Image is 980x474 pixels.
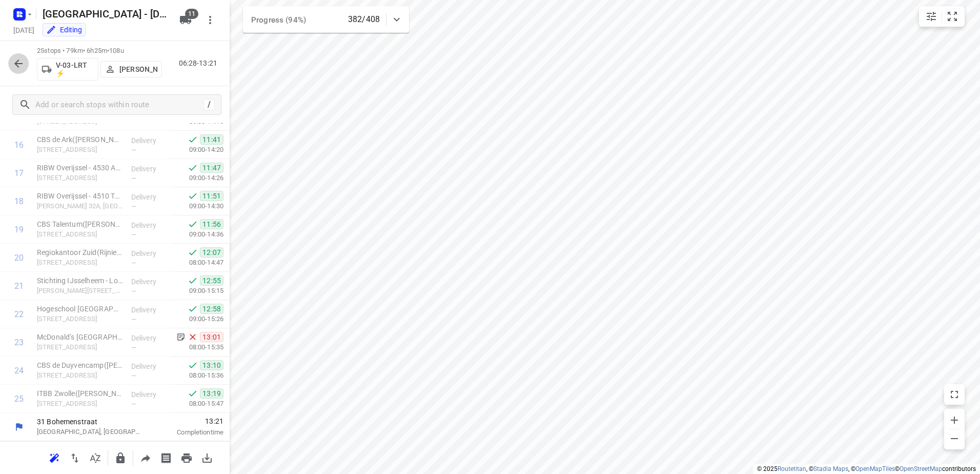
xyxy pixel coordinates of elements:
svg: Done [188,134,198,145]
div: small contained button group [919,6,965,27]
p: Delivery [131,389,169,400]
p: 08:00-15:36 [173,370,223,381]
button: 11 [175,10,196,30]
button: Map settings [921,6,942,27]
p: [GEOGRAPHIC_DATA], [GEOGRAPHIC_DATA] [37,427,144,437]
div: 23 [14,338,24,347]
p: Delivery [131,220,169,230]
p: McDonald’s Zwolle - Noord(Martijn Meijer) [37,332,123,342]
span: 13:10 [200,360,223,370]
span: Progress (94%) [251,15,306,25]
p: 08:00-15:35 [173,342,223,352]
input: Add or search stops within route [35,97,203,113]
p: Tak van Poortvlietware 32A, Zwolle [37,201,123,211]
span: Download route [197,452,217,462]
a: OpenStreetMap [900,465,942,472]
div: 16 [14,140,24,150]
a: Stadia Maps [813,465,848,472]
p: 09:00-15:15 [173,286,223,296]
span: • [107,47,109,54]
span: Print route [176,452,197,462]
p: Stichting IJsselheem - Locatie Wijkverpleging Zwolle(Thess Overwater) [37,275,123,286]
p: Geert Grootestraat 7, Zwolle [37,286,123,296]
span: 13:21 [156,416,223,426]
svg: Done [188,388,198,399]
p: Delivery [131,305,169,315]
span: Print shipping labels [156,452,176,462]
span: 13:01 [200,332,223,342]
div: 17 [14,168,24,178]
button: [PERSON_NAME] [100,61,162,77]
span: 11 [185,9,198,19]
span: 108u [109,47,124,54]
p: 06:28-13:21 [179,58,221,69]
svg: Done [188,219,198,229]
p: Delivery [131,248,169,259]
p: V-03-LRT ⚡ [56,61,94,77]
svg: Done [188,275,198,286]
p: Hogeschool Windesheim - Buitenlocatie Zwolle - Zwinc(Marlou of Rene Meijer zu Schlochtern of Bakker) [37,304,123,314]
div: 21 [14,281,24,291]
span: 12:58 [200,304,223,314]
div: 18 [14,196,24,206]
span: Reoptimize route [44,452,65,462]
span: — [131,400,136,408]
p: [STREET_ADDRESS] [37,399,123,409]
svg: Done [188,304,198,314]
span: — [131,372,136,380]
span: Sort by time window [85,452,106,462]
div: 25 [14,394,24,404]
p: 09:00-14:20 [173,145,223,155]
span: 11:51 [200,191,223,201]
p: 09:00-14:30 [173,201,223,211]
svg: Done [188,247,198,258]
span: — [131,231,136,239]
svg: Done [188,163,198,173]
span: 11:47 [200,163,223,173]
p: 09:00-14:26 [173,173,223,183]
p: 09:00-15:26 [173,314,223,324]
p: CBS de Ark(José ten Klooster) [37,134,123,145]
p: RIBW Overijssel - 4510 Tak van Poortvlietware(Servicepunt) [37,191,123,201]
span: Share route [135,452,156,462]
span: 11:56 [200,219,223,229]
button: Fit zoom [942,6,963,27]
p: ITBB Zwolle([PERSON_NAME]) [37,388,123,399]
h5: Rename [38,6,171,22]
p: [STREET_ADDRESS] [37,314,123,324]
div: 19 [14,225,24,234]
p: [STREET_ADDRESS] [37,342,123,352]
p: 09:00-14:36 [173,229,223,240]
p: Delivery [131,164,169,174]
svg: Done [188,191,198,201]
span: — [131,315,136,323]
span: Reverse route [65,452,85,462]
p: RIBW Overijssel - 4530 Ambulant Zwolle Zuid(Servicepunt) [37,163,123,173]
p: CBS de Duyvencamp(José ten Klooster) [37,360,123,370]
p: Delivery [131,333,169,343]
span: 12:07 [200,247,223,258]
div: 22 [14,309,24,319]
span: — [131,146,136,154]
p: Gedeputeerdenlaan 47, Zwolle [37,145,123,155]
p: Delivery [131,192,169,202]
svg: Done [188,360,198,370]
p: CBS Talentum(José ten Klooster) [37,219,123,229]
span: — [131,203,136,210]
div: 24 [14,366,24,376]
a: Routetitan [778,465,806,472]
div: You are currently in edit mode. [46,25,82,35]
span: 12:55 [200,275,223,286]
h5: Project date [9,24,38,36]
p: [STREET_ADDRESS] [37,370,123,381]
p: 382/408 [348,13,380,26]
span: — [131,174,136,182]
p: [STREET_ADDRESS] [37,173,123,183]
div: Progress (94%)382/408 [243,6,409,33]
span: 13:19 [200,388,223,399]
p: Langeslag 45A, Laag Zuthem [37,258,123,268]
p: IJsselcentraleweg 65, Zwolle [37,229,123,240]
p: Delivery [131,361,169,371]
div: / [203,99,215,110]
button: More [200,10,220,30]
